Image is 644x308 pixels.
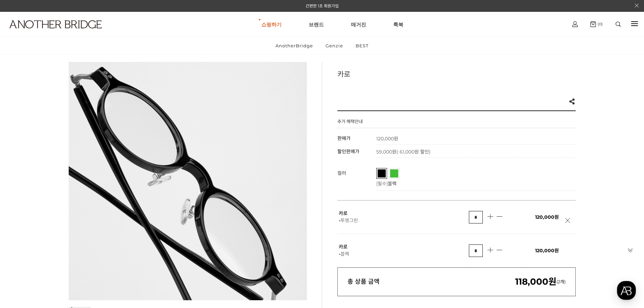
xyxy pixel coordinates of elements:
[350,37,374,54] a: BEST
[376,168,387,179] li: 블랙
[515,276,556,287] em: 118,000원
[21,224,25,230] span: 홈
[337,69,576,79] h3: 카로
[572,21,578,27] img: cart
[376,180,572,187] p: [필수]
[389,168,400,179] li: 투명그린
[378,169,399,173] span: 블랙
[320,37,349,54] a: Genzie
[378,169,386,177] a: 블랙
[535,247,559,254] span: 120,000원
[337,135,351,141] span: 판매가
[590,21,596,27] img: cart
[3,20,100,45] a: logo
[87,214,130,231] a: 설정
[535,214,559,220] span: 120,000원
[397,149,431,155] span: ( 61,000원 할인)
[337,118,363,128] h4: 추가 혜택안내
[515,279,566,284] span: (2개)
[337,148,359,155] span: 할인판매가
[337,165,376,191] th: 컬러
[351,12,366,37] a: 매거진
[340,251,349,257] span: 블랙
[616,22,621,27] img: search
[340,217,358,223] span: 투명그린
[309,12,324,37] a: 브랜드
[45,214,87,231] a: 대화
[388,181,397,187] span: 블랙
[590,21,603,27] a: (0)
[339,210,469,224] p: 카로 -
[390,169,398,177] a: 투명그린
[9,20,102,28] img: logo
[339,243,469,258] p: 카로 -
[2,214,45,231] a: 홈
[270,37,319,54] a: AnotherBridge
[104,224,113,230] span: 설정
[306,3,339,8] a: 간편한 1초 회원가입
[390,169,419,173] span: 투명그린
[376,136,398,142] strong: 120,000원
[596,22,603,26] span: (0)
[62,225,70,230] span: 대화
[261,12,282,37] a: 쇼핑하기
[348,278,380,285] strong: 총 상품 금액
[69,62,307,300] img: 14180b141078b9fad9ef9b9712cf5b44.jpg
[393,12,403,37] a: 룩북
[376,149,431,155] span: 59,000원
